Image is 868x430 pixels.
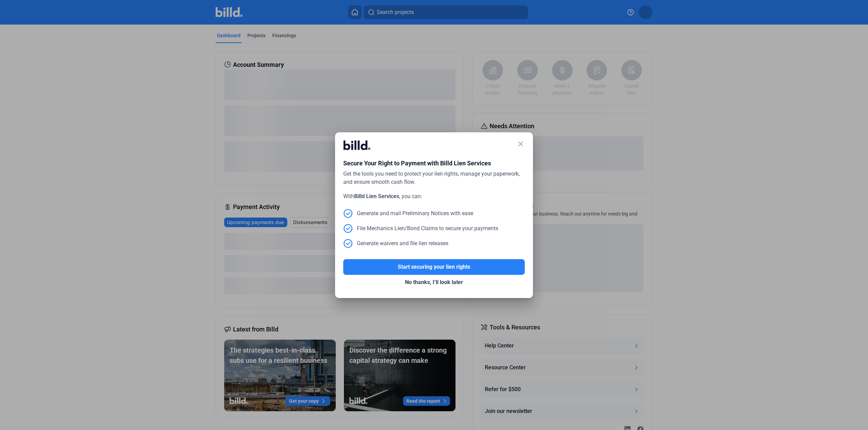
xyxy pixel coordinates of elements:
strong: Billd Lien Services [354,193,399,199]
div: Generate and mail Preliminary Notices with ease [343,209,473,218]
div: Secure Your Right to Payment with Billd Lien Services [343,159,525,170]
div: With , you can: [343,192,525,201]
div: Generate waivers and file lien releases [343,239,448,248]
button: Start securing your lien rights [343,259,525,275]
div: File Mechanics Lien/Bond Claims to secure your payments [343,224,498,233]
mat-icon: close [517,140,525,148]
button: No thanks, I’ll look later [343,275,525,290]
div: Get the tools you need to protect your lien rights, manage your paperwork, and ensure smooth cash... [343,170,525,186]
